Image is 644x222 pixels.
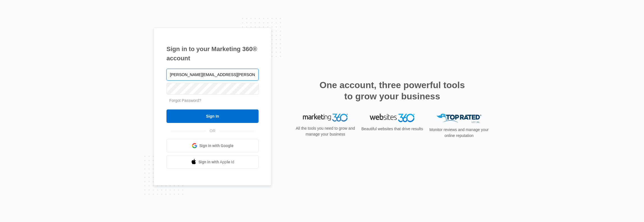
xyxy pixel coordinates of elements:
input: Email [166,69,259,81]
h1: Sign in to your Marketing 360® account [166,44,259,63]
span: Sign in with Google [199,143,234,149]
img: Marketing 360 [303,114,348,122]
img: Top Rated Local [437,114,481,123]
a: Sign in with Google [166,139,259,152]
span: Sign in with Apple Id [198,159,234,165]
input: Sign In [166,109,259,123]
p: All the tools you need to grow and manage your business [294,125,357,137]
h2: One account, three powerful tools to grow your business [318,79,467,102]
p: Monitor reviews and manage your online reputation [428,127,490,139]
p: Beautiful websites that drive results [361,126,424,132]
a: Sign in with Apple Id [166,155,259,169]
a: Forgot Password? [169,98,201,103]
img: Websites 360 [370,114,415,122]
span: OR [206,128,220,134]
